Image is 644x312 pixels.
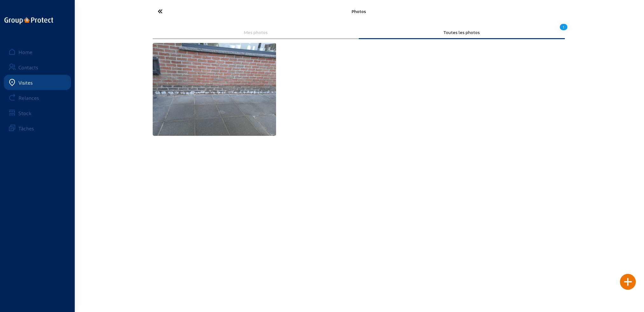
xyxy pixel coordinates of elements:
div: Visites [18,80,33,86]
img: 20250205_092141.jpg [153,43,276,136]
img: logo-oneline.png [4,17,53,24]
div: 1 [560,22,567,32]
div: Relances [18,95,39,101]
a: Stock [4,105,71,121]
a: Visites [4,75,71,90]
div: Home [18,49,32,55]
div: Contacts [18,64,38,70]
div: Mes photos [157,30,354,35]
div: Tâches [18,125,34,131]
a: Contacts [4,59,71,75]
a: Relances [4,90,71,105]
a: Tâches [4,121,71,136]
div: Toutes les photos [363,30,560,35]
div: Stock [18,110,31,116]
div: Photos [219,9,499,14]
a: Home [4,44,71,59]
